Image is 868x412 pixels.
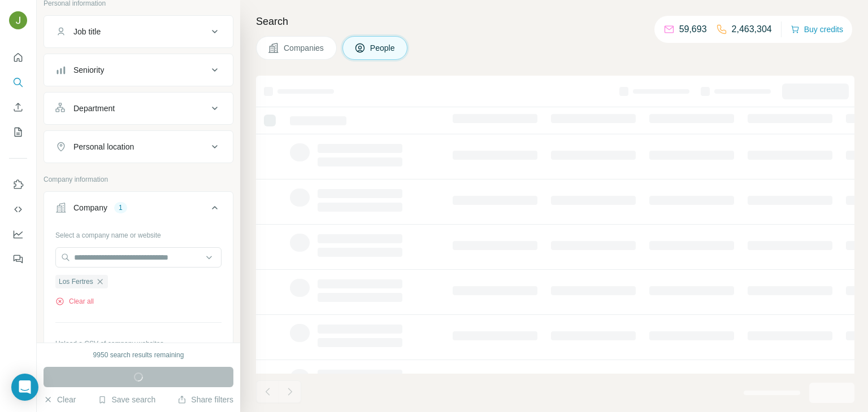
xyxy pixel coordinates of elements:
button: Clear [44,394,76,405]
p: 2,463,304 [732,23,772,36]
button: Buy credits [791,21,843,37]
div: 1 [114,203,127,213]
div: Company [73,202,107,213]
button: Quick start [9,47,27,68]
button: Personal location [44,133,233,160]
div: 9950 search results remaining [93,350,184,360]
button: Use Surfe on LinkedIn [9,174,27,195]
p: Upload a CSV of company websites. [55,339,222,349]
button: Use Surfe API [9,199,27,220]
button: Search [9,72,27,93]
span: People [370,42,396,54]
div: Open Intercom Messenger [11,374,38,401]
button: Feedback [9,249,27,269]
div: Job title [73,26,101,37]
div: Personal location [73,141,134,152]
button: My lists [9,122,27,142]
button: Enrich CSV [9,97,27,117]
span: Companies [284,42,325,54]
p: Company information [44,174,233,185]
div: Seniority [73,64,104,76]
button: Department [44,95,233,122]
img: Avatar [9,11,27,29]
button: Job title [44,18,233,45]
button: Save search [98,394,155,405]
span: Los Fertres [59,277,93,287]
div: Department [73,103,115,114]
button: Seniority [44,56,233,84]
button: Clear all [55,296,94,306]
button: Dashboard [9,224,27,244]
button: Company1 [44,194,233,226]
button: Share filters [177,394,233,405]
p: 59,693 [679,23,707,36]
h4: Search [256,14,854,29]
div: Select a company name or website [55,226,222,240]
